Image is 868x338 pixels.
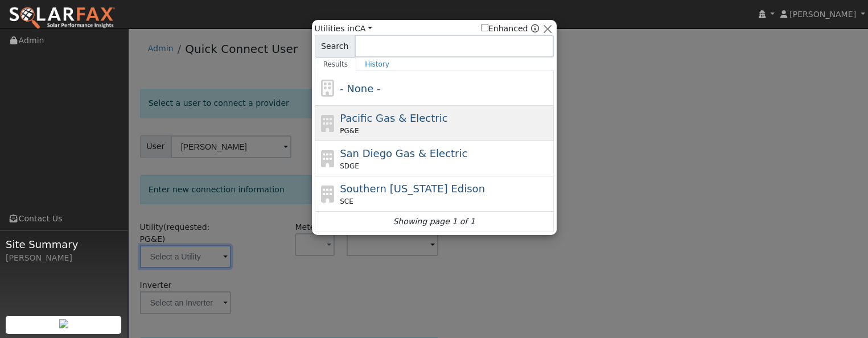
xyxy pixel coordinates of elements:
a: Results [315,57,357,71]
img: retrieve [59,319,68,328]
span: Search [315,35,355,57]
span: [PERSON_NAME] [789,10,856,19]
span: San Diego Gas & Electric [340,147,467,159]
img: SolarFax [9,6,116,30]
span: SDGE [340,161,359,171]
div: [PERSON_NAME] [6,252,122,264]
span: PG&E [340,126,359,136]
a: CA [355,24,372,33]
input: Enhanced [481,24,488,31]
a: History [356,57,398,71]
i: Showing page 1 of 1 [393,216,475,228]
span: Southern [US_STATE] Edison [340,183,485,195]
span: Pacific Gas & Electric [340,112,447,124]
span: SCE [340,196,353,207]
a: Enhanced Providers [530,24,538,33]
span: Site Summary [6,237,122,252]
span: Utilities in [315,23,372,35]
label: Enhanced [481,23,528,35]
span: Show enhanced providers [481,23,539,35]
span: - None - [340,83,380,94]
